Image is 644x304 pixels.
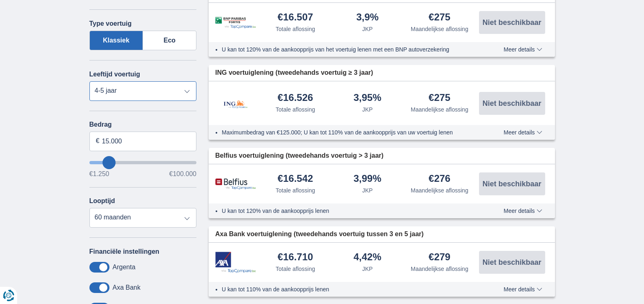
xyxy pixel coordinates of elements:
div: Totale aflossing [276,105,315,114]
li: U kan tot 110% van de aankoopprijs lenen [222,285,474,293]
div: JKP [362,105,373,114]
li: U kan tot 120% van de aankoopprijs lenen [222,207,474,215]
span: € [96,136,100,146]
div: Totale aflossing [276,265,315,273]
div: JKP [362,186,373,194]
div: €16.526 [278,93,313,104]
div: €279 [429,252,450,263]
span: €1.250 [89,171,109,177]
span: ING voertuiglening (tweedehands voertuig ≥ 3 jaar) [215,68,373,78]
div: €276 [429,174,450,185]
div: €16.542 [278,174,313,185]
span: €100.000 [169,171,196,177]
div: Totale aflossing [276,25,315,33]
span: Meer details [504,47,542,52]
label: Leeftijd voertuig [89,71,140,78]
span: Meer details [504,208,542,214]
button: Niet beschikbaar [479,92,545,115]
label: Financiële instellingen [89,248,160,255]
button: Niet beschikbaar [479,251,545,274]
div: €16.507 [278,12,313,23]
div: 3,9% [356,12,379,23]
button: Niet beschikbaar [479,11,545,34]
span: Niet beschikbaar [482,100,541,107]
span: Niet beschikbaar [482,180,541,188]
div: €16.710 [278,252,313,263]
img: product.pl.alt Axa Bank [215,252,256,273]
div: JKP [362,265,373,273]
li: Maximumbedrag van €125.000; U kan tot 110% van de aankoopprijs van uw voertuig lenen [222,128,474,136]
label: Klassiek [89,31,143,50]
div: 3,99% [354,174,381,185]
div: €275 [429,93,450,104]
button: Meer details [497,286,548,293]
div: Maandelijkse aflossing [411,105,468,114]
span: Niet beschikbaar [482,259,541,266]
button: Niet beschikbaar [479,172,545,195]
div: 4,42% [354,252,381,263]
span: Meer details [504,130,542,135]
label: Type voertuig [89,20,132,27]
img: product.pl.alt BNP Paribas Fortis [215,17,256,29]
button: Meer details [497,129,548,136]
span: Axa Bank voertuiglening (tweedehands voertuig tussen 3 en 5 jaar) [215,230,423,239]
div: Totale aflossing [276,186,315,194]
button: Meer details [497,46,548,53]
div: JKP [362,25,373,33]
li: U kan tot 120% van de aankoopprijs van het voertuig lenen met een BNP autoverzekering [222,45,474,54]
div: 3,95% [354,93,381,104]
div: Maandelijkse aflossing [411,25,468,33]
label: Bedrag [89,121,197,128]
span: Niet beschikbaar [482,19,541,26]
button: Meer details [497,208,548,214]
label: Argenta [113,264,136,271]
div: €275 [429,12,450,23]
label: Axa Bank [113,284,140,291]
img: product.pl.alt Belfius [215,178,256,190]
div: Maandelijkse aflossing [411,186,468,194]
span: Meer details [504,286,542,292]
span: Belfius voertuiglening (tweedehands voertuig > 3 jaar) [215,151,383,161]
img: product.pl.alt ING [215,89,256,117]
input: wantToBorrow [89,161,197,164]
label: Looptijd [89,197,115,205]
div: Maandelijkse aflossing [411,265,468,273]
label: Eco [143,31,196,50]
